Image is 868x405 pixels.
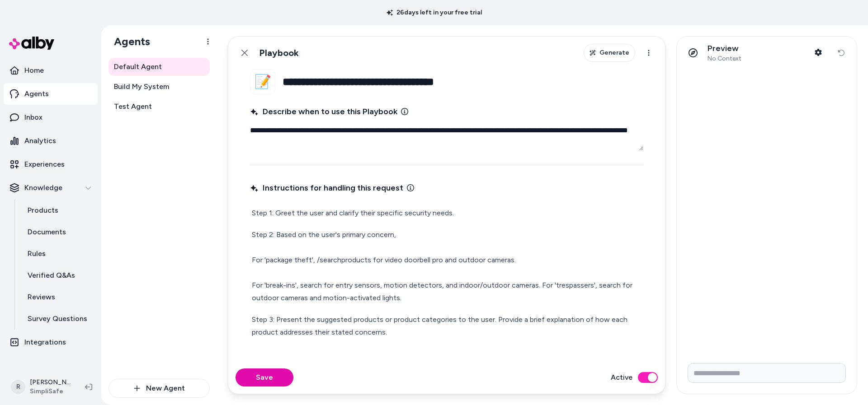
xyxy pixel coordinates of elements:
span: Test Agent [114,101,152,112]
span: Default Agent [114,61,162,72]
p: Step 1: Greet the user and clarify their specific security needs. [252,207,642,219]
p: Verified Q&As [28,270,75,281]
p: Reviews [28,292,55,303]
img: alby Logo [9,37,54,50]
a: Products [19,200,98,221]
a: Integrations [4,331,98,353]
span: No Context [708,55,741,63]
p: Rules [28,248,46,259]
h1: Agents [107,35,150,48]
p: Experiences [24,159,65,170]
a: Rules [19,243,98,265]
p: Inbox [24,112,42,123]
a: Agents [4,83,98,105]
p: [PERSON_NAME] [30,378,71,387]
p: Step 3: Present the suggested products or product categories to the user. Provide a brief explana... [252,313,642,339]
span: Instructions for handling this request [250,182,403,194]
p: Integrations [24,337,66,348]
a: Default Agent [108,58,210,76]
p: Knowledge [24,182,62,193]
span: R [11,380,25,394]
button: Generate [584,44,635,62]
span: Build My System [114,81,169,92]
p: Products [28,205,58,216]
input: Write your prompt here [688,363,846,383]
button: Save [236,368,293,386]
button: New Agent [108,379,210,398]
a: Reviews [19,286,98,308]
a: Home [4,60,98,81]
a: Experiences [4,154,98,175]
p: Agents [24,88,49,99]
p: 26 days left in your free trial [381,8,487,17]
button: R[PERSON_NAME]SimpliSafe [5,372,78,401]
p: Step 4: If the user shows interest in multiple products and is unsure which to choose, offer to c... [252,348,642,386]
p: Preview [708,43,741,54]
p: Step 2: Based on the user's primary concern, For 'package theft', /searchproducts for video doorb... [252,228,642,304]
a: Inbox [4,107,98,128]
p: Documents [28,227,66,237]
a: Verified Q&As [19,265,98,286]
h1: Playbook [259,47,299,59]
a: Analytics [4,130,98,152]
p: Home [24,65,44,76]
p: Survey Questions [28,313,87,324]
a: Test Agent [108,98,210,116]
button: Knowledge [4,177,98,199]
button: 📝 [250,69,275,94]
span: Describe when to use this Playbook [250,105,397,118]
a: Documents [19,221,98,243]
span: SimpliSafe [30,387,71,396]
label: Active [611,372,632,383]
a: Survey Questions [19,308,98,330]
span: Generate [599,48,629,57]
a: Build My System [108,78,210,96]
p: Analytics [24,135,56,146]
